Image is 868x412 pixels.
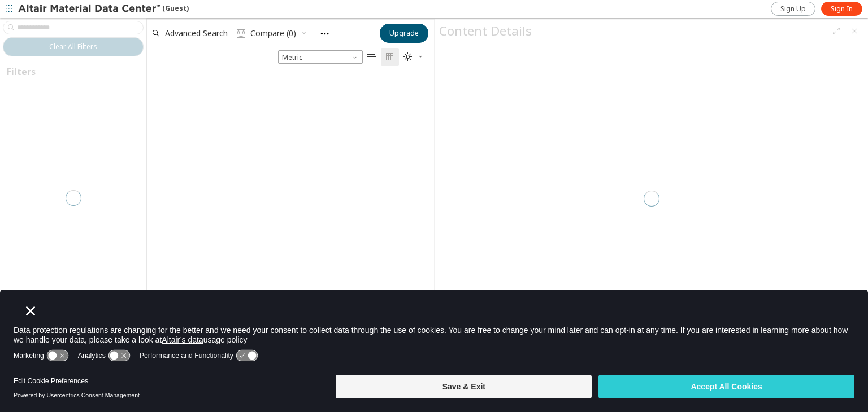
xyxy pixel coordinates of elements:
[381,48,399,66] button: Tile View
[385,52,394,62] i: 
[771,2,815,16] a: Sign Up
[18,3,189,15] div: (Guest)
[367,52,376,62] i: 
[780,5,806,14] span: Sign Up
[250,29,296,37] span: Compare (0)
[403,52,413,62] i: 
[380,24,428,43] button: Upgrade
[165,29,228,37] span: Advanced Search
[389,29,419,38] span: Upgrade
[821,2,862,16] a: Sign In
[831,5,853,14] span: Sign In
[237,29,246,38] i: 
[278,50,363,64] div: Unit System
[278,50,363,64] span: Metric
[399,48,428,66] button: Theme
[18,3,162,15] img: Altair Material Data Center
[363,48,381,66] button: Table View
